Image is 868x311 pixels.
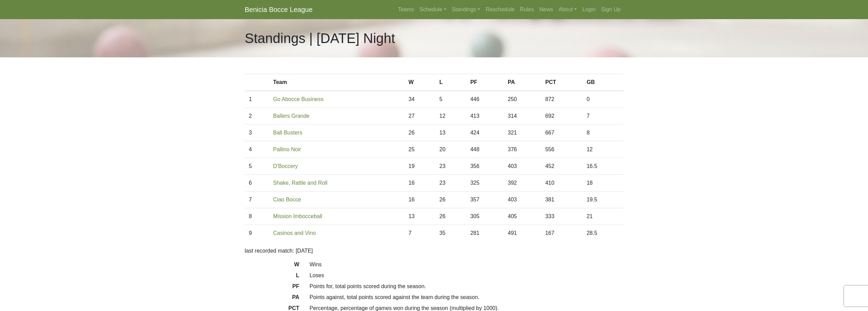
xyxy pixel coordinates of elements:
a: Standings [449,3,483,16]
td: 667 [541,125,583,141]
td: 19.5 [583,192,623,208]
td: 12 [583,141,623,158]
td: 556 [541,141,583,158]
a: Sign Up [599,3,623,16]
td: 2 [245,108,269,125]
th: W [404,74,436,91]
td: 18 [583,175,623,192]
td: 692 [541,108,583,125]
dt: PA [240,293,305,304]
td: 7 [245,192,269,208]
td: 5 [245,158,269,175]
td: 26 [404,125,436,141]
td: 3 [245,125,269,141]
a: Shake, Rattle and Roll [273,180,327,186]
td: 12 [435,108,466,125]
td: 9 [245,225,269,242]
td: 250 [504,91,541,108]
a: Ballers Grande [273,113,310,119]
a: Login [579,3,598,16]
a: Rules [517,3,537,16]
td: 167 [541,225,583,242]
td: 872 [541,91,583,108]
td: 0 [583,91,623,108]
td: 7 [583,108,623,125]
td: 21 [583,208,623,225]
td: 392 [504,175,541,192]
p: last recorded match: [DATE] [245,247,623,255]
td: 491 [504,225,541,242]
a: Benicia Bocce League [245,3,313,16]
td: 314 [504,108,541,125]
td: 16 [404,192,436,208]
a: Schedule [417,3,449,16]
td: 403 [504,158,541,175]
td: 6 [245,175,269,192]
th: PCT [541,74,583,91]
td: 8 [245,208,269,225]
dt: PF [240,282,305,293]
td: 16.5 [583,158,623,175]
a: News [537,3,556,16]
th: PA [504,74,541,91]
td: 452 [541,158,583,175]
th: L [435,74,466,91]
a: Pallino Noir [273,146,301,152]
dd: Wins [305,260,629,269]
a: Ciao Bocce [273,197,301,202]
td: 28.5 [583,225,623,242]
a: Teams [395,3,417,16]
th: Team [269,74,404,91]
dt: L [240,271,305,282]
a: Mission Imbocceball [273,213,322,219]
td: 7 [404,225,436,242]
td: 23 [435,158,466,175]
dd: Loses [305,271,629,280]
td: 25 [404,141,436,158]
td: 35 [435,225,466,242]
th: PF [466,74,504,91]
td: 1 [245,91,269,108]
td: 281 [466,225,504,242]
td: 26 [435,192,466,208]
td: 27 [404,108,436,125]
td: 16 [404,175,436,192]
td: 446 [466,91,504,108]
dd: Points against, total points scored against the team during the season. [305,293,629,301]
a: Reschedule [483,3,517,16]
td: 26 [435,208,466,225]
a: D'Boccery [273,163,298,169]
a: About [556,3,580,16]
td: 325 [466,175,504,192]
td: 13 [404,208,436,225]
h1: Standings | [DATE] Night [245,30,395,46]
td: 34 [404,91,436,108]
td: 357 [466,192,504,208]
td: 20 [435,141,466,158]
td: 424 [466,125,504,141]
td: 381 [541,192,583,208]
td: 410 [541,175,583,192]
td: 356 [466,158,504,175]
td: 413 [466,108,504,125]
a: Casinos and Vino [273,230,316,236]
td: 376 [504,141,541,158]
th: GB [583,74,623,91]
td: 405 [504,208,541,225]
dt: W [240,260,305,271]
td: 13 [435,125,466,141]
a: Ball Busters [273,130,302,136]
td: 448 [466,141,504,158]
dd: Points for, total points scored during the season. [305,282,629,291]
td: 19 [404,158,436,175]
td: 8 [583,125,623,141]
td: 321 [504,125,541,141]
td: 333 [541,208,583,225]
a: Go Abocce Business [273,96,324,102]
td: 4 [245,141,269,158]
td: 403 [504,192,541,208]
td: 5 [435,91,466,108]
td: 23 [435,175,466,192]
td: 305 [466,208,504,225]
